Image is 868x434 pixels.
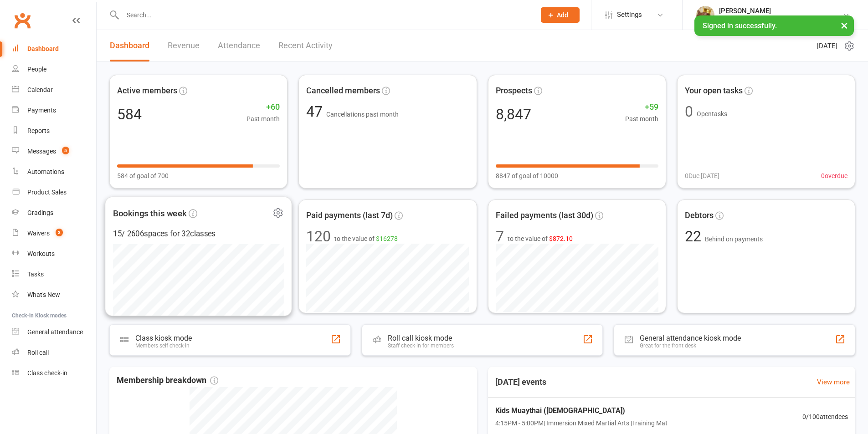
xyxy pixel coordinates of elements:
span: 584 of goal of 700 [117,171,169,181]
a: Workouts [12,244,96,264]
a: Product Sales [12,182,96,203]
span: Your open tasks [685,84,743,97]
div: 15 / 2606 spaces for 32 classes [113,228,284,240]
div: Calendar [27,86,53,93]
span: Bookings this week [113,206,187,220]
span: 0 Due [DATE] [685,171,719,181]
span: Past month [247,114,280,124]
span: Paid payments (last 7d) [306,209,393,222]
button: Add [541,7,580,23]
span: Cancellations past month [326,111,399,118]
span: Active members [117,84,177,97]
div: People [27,66,46,73]
span: 4:15PM - 5:00PM | Immersion Mixed Martial Arts | Training Mat [495,418,668,428]
a: General attendance kiosk mode [12,322,96,342]
div: Messages [27,148,56,155]
span: +59 [625,101,658,114]
span: Failed payments (last 30d) [496,209,593,222]
span: 8847 of goal of 10000 [496,171,558,181]
a: People [12,59,96,80]
a: Attendance [218,30,260,61]
div: General attendance kiosk mode [640,334,741,342]
a: Waivers 3 [12,223,96,244]
div: Class kiosk mode [135,334,192,342]
input: Search... [120,9,529,21]
a: Payments [12,100,96,121]
span: Past month [625,114,658,124]
div: Class check-in [27,369,67,377]
span: Kids Muaythai ([DEMOGRAPHIC_DATA]) [495,405,668,417]
div: 8,847 [496,107,531,122]
a: Messages 5 [12,141,96,162]
a: View more [817,377,850,388]
span: $16278 [376,235,398,242]
span: Debtors [685,209,714,222]
div: What's New [27,291,60,298]
div: Product Sales [27,189,67,196]
span: to the value of [334,234,398,244]
span: 0 / 100 attendees [802,412,848,422]
span: Open tasks [697,110,727,117]
span: 22 [685,228,705,245]
span: [DATE] [817,41,837,51]
span: +60 [247,101,280,114]
a: Reports [12,121,96,141]
span: to the value of [508,234,573,244]
a: What's New [12,285,96,305]
div: [PERSON_NAME] [719,7,842,15]
a: Automations [12,162,96,182]
a: Gradings [12,203,96,223]
div: Staff check-in for members [388,342,454,349]
div: Roll call kiosk mode [388,334,454,342]
div: 0 [685,104,693,119]
span: Signed in successfully. [703,21,777,30]
span: Add [557,11,568,19]
span: 5 [62,147,69,154]
div: 120 [306,229,331,244]
a: Clubworx [11,9,34,32]
div: Roll call [27,349,49,356]
a: Roll call [12,342,96,363]
span: Membership breakdown [117,374,218,387]
div: Gradings [27,209,53,216]
div: Waivers [27,230,50,237]
span: Behind on payments [705,235,763,243]
span: $872.10 [549,235,573,242]
div: General attendance [27,328,83,336]
div: Reports [27,127,50,134]
div: 584 [117,107,142,122]
span: 3 [56,229,63,236]
div: Immersion MMA [PERSON_NAME] Waverley [719,15,842,23]
span: Cancelled members [306,84,380,97]
div: Great for the front desk [640,342,741,349]
div: Members self check-in [135,342,192,349]
span: Prospects [496,84,532,97]
a: Dashboard [12,39,96,59]
span: Settings [617,5,642,25]
a: Recent Activity [278,30,333,61]
div: 7 [496,229,504,244]
a: Revenue [168,30,200,61]
div: Payments [27,107,56,114]
span: 47 [306,103,326,120]
div: Dashboard [27,45,59,52]
button: × [836,15,853,35]
a: Dashboard [110,30,149,61]
span: 0 overdue [821,171,847,181]
a: Class kiosk mode [12,363,96,383]
a: Tasks [12,264,96,285]
div: Workouts [27,250,55,257]
h3: [DATE] events [488,374,554,390]
div: Automations [27,168,64,175]
a: Calendar [12,80,96,100]
div: Tasks [27,271,44,278]
img: thumb_image1702011042.png [696,6,714,24]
